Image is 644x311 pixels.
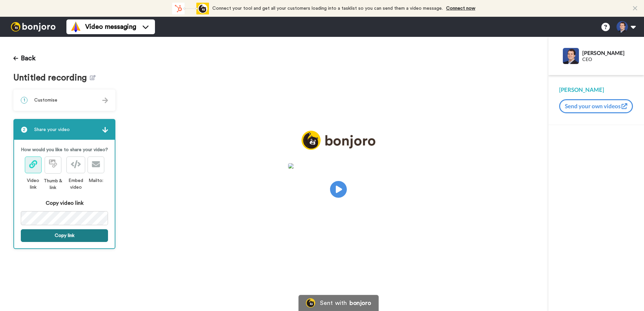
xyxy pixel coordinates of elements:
[582,50,633,56] div: [PERSON_NAME]
[582,57,633,62] div: CEO
[299,295,378,311] a: Bonjoro LogoSent withbonjoro
[306,298,315,308] img: Bonjoro Logo
[13,73,90,83] span: Untitled recording
[563,48,579,64] img: Profile Image
[350,300,371,306] div: bonjoro
[302,131,375,150] img: logo_full.png
[559,99,633,113] button: Send your own videos
[21,199,108,207] div: Copy video link
[34,97,57,104] span: Customise
[13,50,36,66] button: Back
[34,126,70,133] span: Share your video
[172,3,209,14] div: animation
[70,21,81,32] img: vm-color.svg
[320,300,347,306] div: Sent with
[21,97,28,104] span: 1
[8,22,58,32] img: bj-logo-header-white.svg
[21,126,28,133] span: 2
[21,146,108,153] p: How would you like to share your video?
[212,6,443,11] span: Connect your tool and get all your customers loading into a tasklist so you can send them a video...
[21,229,108,242] button: Copy link
[288,163,389,169] img: 89140c5d-428f-4354-b04f-a4fefed3c9db.jpg
[559,86,633,94] div: [PERSON_NAME]
[64,177,88,191] div: Embed video
[446,6,475,11] a: Connect now
[85,22,136,32] span: Video messaging
[42,178,64,191] div: Thumb & link
[102,98,108,103] img: arrow.svg
[13,89,115,111] div: 1Customise
[24,177,42,191] div: Video link
[102,127,108,133] img: arrow.svg
[88,177,104,184] div: Mailto:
